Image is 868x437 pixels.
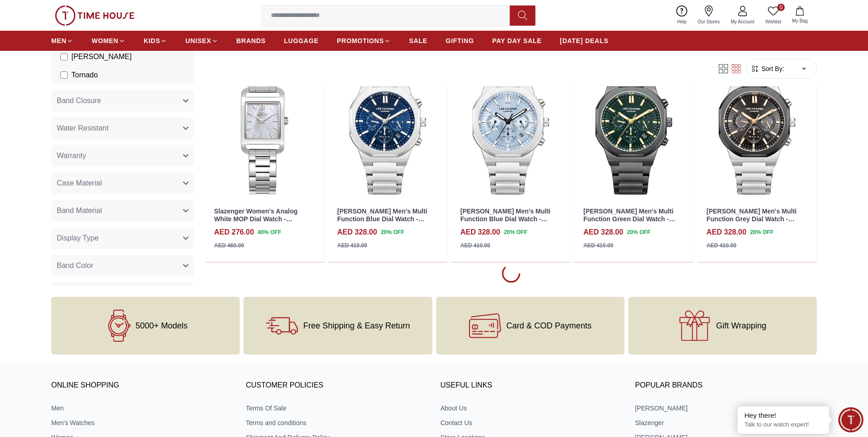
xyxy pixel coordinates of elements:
[60,71,68,79] input: Tornado
[744,421,822,429] p: Talk to our watch expert!
[92,33,125,49] a: WOMEN
[214,208,297,230] a: Slazenger Women's Analog White MOP Dial Watch - SL.9.2521.3.01
[692,4,725,27] a: Our Stores
[237,33,266,49] a: BRANDS
[492,36,542,45] span: PAY DAY SALE
[51,117,194,139] button: Water Resistant
[744,411,822,420] div: Hey there!
[583,241,613,250] div: AED 410.00
[787,5,813,26] button: My Bag
[777,4,785,11] span: 0
[135,321,188,330] span: 5000+ Models
[205,50,324,200] img: Slazenger Women's Analog White MOP Dial Watch - SL.9.2521.3.01
[337,33,391,49] a: PROMOTIONS
[337,227,377,238] h4: AED 328.00
[441,379,622,393] h3: USEFUL LINKS
[706,208,797,230] a: [PERSON_NAME] Men's Multi Function Grey Dial Watch - LC08263.060
[760,64,784,73] span: Sort By:
[627,228,650,236] span: 20 % OFF
[51,33,73,49] a: MEN
[672,4,692,27] a: Help
[507,321,592,330] span: Card & COD Payments
[760,4,787,27] a: 0Wishlist
[92,36,119,45] span: WOMEN
[337,36,384,45] span: PROMOTIONS
[446,33,474,49] a: GIFTING
[214,227,254,238] h4: AED 276.00
[409,36,427,45] span: SALE
[446,36,474,45] span: GIFTING
[460,227,500,238] h4: AED 328.00
[57,205,102,216] span: Band Material
[635,418,817,427] a: Slazenger
[716,321,766,330] span: Gift Wrapping
[504,228,527,236] span: 20 % OFF
[51,36,66,45] span: MEN
[246,379,427,393] h3: CUSTOMER POLICIES
[60,53,68,60] input: [PERSON_NAME]
[460,241,490,250] div: AED 410.00
[57,260,93,271] span: Band Color
[838,407,863,432] div: Chat Widget
[762,18,785,25] span: Wishlist
[51,200,194,222] button: Band Material
[55,5,135,26] img: ...
[694,18,723,25] span: Our Stores
[237,36,266,45] span: BRANDS
[246,418,427,427] a: Terms and conditions
[303,321,410,330] span: Free Shipping & Easy Return
[258,228,281,236] span: 40 % OFF
[560,33,609,49] a: [DATE] DEALS
[706,227,746,238] h4: AED 328.00
[57,95,101,106] span: Band Closure
[144,33,167,49] a: KIDS
[328,50,447,200] img: Lee Cooper Men's Multi Function Blue Dial Watch - LC08263.390
[51,145,194,167] button: Warranty
[57,150,86,161] span: Warranty
[441,418,622,427] a: Contact Us
[492,33,542,49] a: PAY DAY SALE
[583,208,675,230] a: [PERSON_NAME] Men's Multi Function Green Dial Watch - LC08263.070
[57,178,102,189] span: Case Material
[460,208,550,230] a: [PERSON_NAME] Men's Multi Function Blue Dial Watch - LC08263.300
[337,241,367,250] div: AED 410.00
[51,282,194,304] button: Color
[583,227,623,238] h4: AED 328.00
[185,36,211,45] span: UNISEX
[51,379,233,393] h3: ONLINE SHOPPING
[451,50,570,200] img: Lee Cooper Men's Multi Function Blue Dial Watch - LC08263.300
[214,241,244,250] div: AED 460.00
[144,36,160,45] span: KIDS
[51,172,194,194] button: Case Material
[441,404,622,413] a: About Us
[284,36,319,45] span: LUGGAGE
[185,33,218,49] a: UNISEX
[51,227,194,249] button: Display Type
[674,18,690,25] span: Help
[381,228,404,236] span: 20 % OFF
[706,241,736,250] div: AED 410.00
[337,208,427,230] a: [PERSON_NAME] Men's Multi Function Blue Dial Watch - LC08263.390
[788,17,811,24] span: My Bag
[727,18,758,25] span: My Account
[51,418,233,427] a: Men's Watches
[246,404,427,413] a: Terms Of Sale
[750,64,784,73] button: Sort By:
[284,33,319,49] a: LUGGAGE
[71,51,132,62] span: [PERSON_NAME]
[51,404,233,413] a: Men
[71,70,98,81] span: Tornado
[635,404,817,413] a: [PERSON_NAME]
[560,36,609,45] span: [DATE] DEALS
[409,33,427,49] a: SALE
[51,90,194,112] button: Band Closure
[574,50,693,200] img: Lee Cooper Men's Multi Function Green Dial Watch - LC08263.070
[697,50,816,200] a: Lee Cooper Men's Multi Function Grey Dial Watch - LC08263.060
[51,255,194,277] button: Band Color
[57,233,98,244] span: Display Type
[635,379,817,393] h3: Popular Brands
